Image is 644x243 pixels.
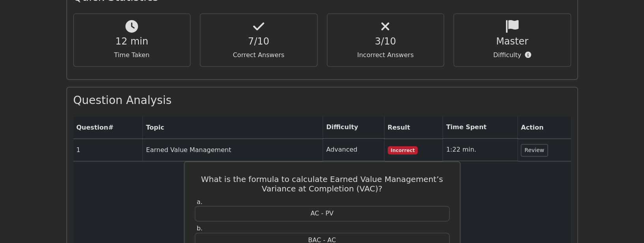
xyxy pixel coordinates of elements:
[334,50,438,60] p: Incorrect Answers
[73,116,143,139] th: #
[80,36,184,47] h4: 12 min
[521,144,548,156] button: Review
[143,116,323,139] th: Topic
[73,94,571,107] h3: Question Analysis
[194,174,450,193] h5: What is the formula to calculate Earned Value Management’s Variance at Completion (VAC)?
[460,36,564,47] h4: Master
[334,36,438,47] h4: 3/10
[197,224,203,232] span: b.
[323,116,385,139] th: Difficulty
[197,198,203,206] span: a.
[443,116,518,139] th: Time Spent
[73,139,143,161] td: 1
[460,50,564,60] p: Difficulty
[443,139,518,161] td: 1:22 min.
[518,116,571,139] th: Action
[207,50,311,60] p: Correct Answers
[323,139,385,161] td: Advanced
[80,50,184,60] p: Time Taken
[388,146,418,154] span: Incorrect
[143,139,323,161] td: Earned Value Management
[385,116,443,139] th: Result
[207,36,311,47] h4: 7/10
[195,206,450,221] div: AC - PV
[77,124,108,131] span: Question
